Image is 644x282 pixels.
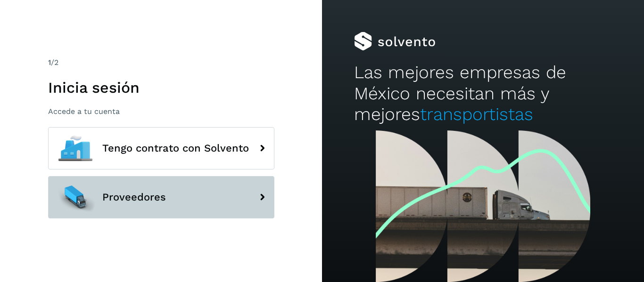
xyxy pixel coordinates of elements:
[48,176,274,218] button: Proveedores
[48,79,274,97] h1: Inicia sesión
[48,58,51,67] span: 1
[102,143,249,154] span: Tengo contrato con Solvento
[420,104,533,124] span: transportistas
[48,107,274,116] p: Accede a tu cuenta
[102,192,166,203] span: Proveedores
[48,127,274,169] button: Tengo contrato con Solvento
[48,57,274,68] div: /2
[354,62,611,125] h2: Las mejores empresas de México necesitan más y mejores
